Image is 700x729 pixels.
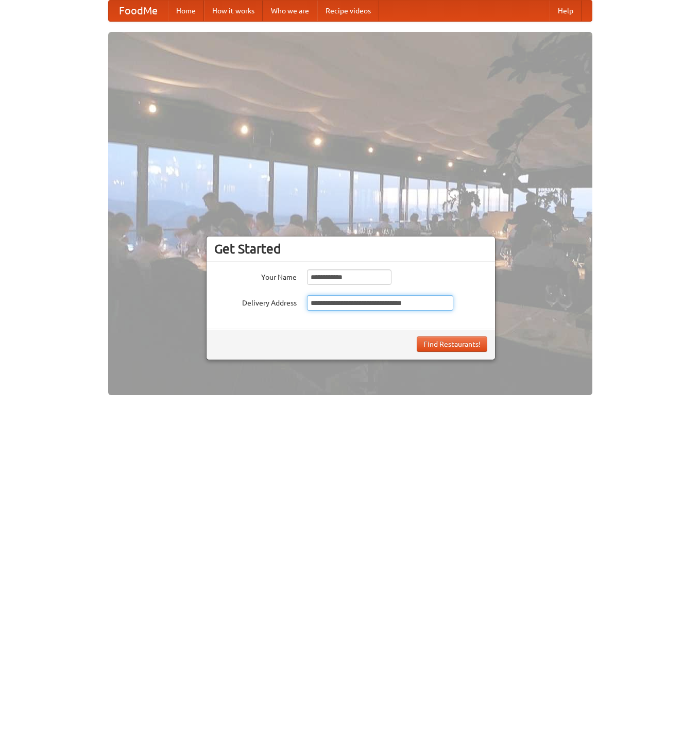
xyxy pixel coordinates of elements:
h3: Get Started [214,241,487,257]
a: Recipe videos [317,1,379,21]
label: Your Name [214,269,297,282]
label: Delivery Address [214,295,297,308]
button: Find Restaurants! [417,336,487,352]
a: Who we are [263,1,317,21]
a: How it works [204,1,263,21]
a: Home [168,1,204,21]
a: Help [550,1,582,21]
a: FoodMe [109,1,168,21]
